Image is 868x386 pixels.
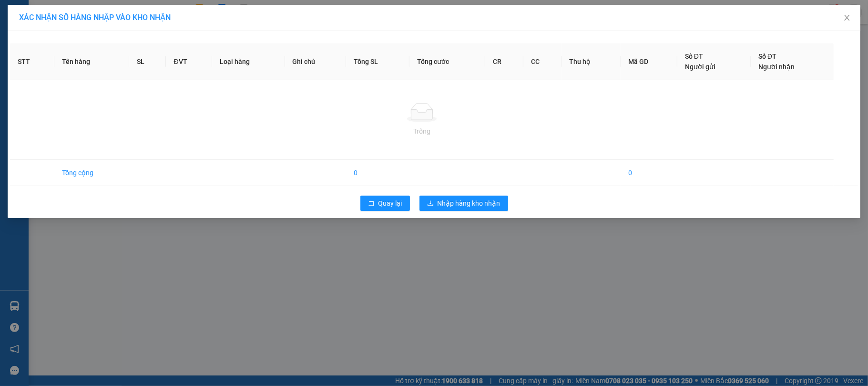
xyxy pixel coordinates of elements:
td: 0 [346,160,409,186]
span: close [843,14,851,21]
td: 0 [621,160,677,186]
th: CR [485,43,523,80]
span: Số ĐT [685,52,703,60]
span: rollback [368,200,375,208]
span: Người nhận [758,63,795,71]
td: Tổng cộng [54,160,129,186]
th: Thu hộ [562,43,621,80]
th: CC [523,43,562,80]
div: Trống [18,126,826,136]
th: Mã GD [621,43,677,80]
th: Loại hàng [212,43,285,80]
th: Tổng cước [409,43,485,80]
span: Nhập hàng kho nhận [438,198,500,209]
button: Close [834,5,860,31]
button: downloadNhập hàng kho nhận [419,196,508,211]
th: STT [10,43,54,80]
button: rollbackQuay lại [360,196,410,211]
th: Ghi chú [285,43,346,80]
span: Người gửi [685,63,715,71]
th: SL [129,43,166,80]
span: download [427,200,434,208]
span: Số ĐT [758,52,776,60]
th: ĐVT [166,43,212,80]
span: XÁC NHẬN SỐ HÀNG NHẬP VÀO KHO NHẬN [19,13,171,22]
th: Tổng SL [346,43,409,80]
th: Tên hàng [54,43,129,80]
span: Quay lại [378,198,402,209]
